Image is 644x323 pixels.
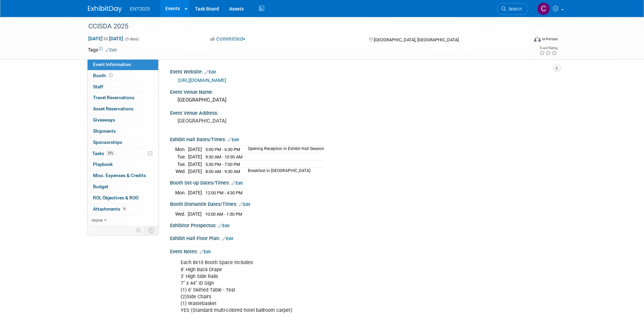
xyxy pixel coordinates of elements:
[93,73,114,78] span: Booth
[188,211,202,218] td: [DATE]
[542,37,558,42] div: In-Person
[497,3,528,15] a: Search
[506,6,522,12] span: Search
[93,117,115,123] span: Giveaways
[205,162,240,167] span: 5:30 PM - 7:00 PM
[88,70,158,81] a: Booth
[205,147,240,152] span: 5:00 PM - 6:30 PM
[208,36,248,43] button: Committed
[178,78,226,83] a: [URL][DOMAIN_NAME]
[88,159,158,170] a: Playbook
[188,146,202,153] td: [DATE]
[218,223,229,228] a: Edit
[200,250,211,254] a: Edit
[170,246,556,255] div: Event Notes:
[374,37,459,42] span: [GEOGRAPHIC_DATA], [GEOGRAPHIC_DATA]
[93,139,122,145] span: Sponsorships
[170,134,556,143] div: Exhibit Hall Dates/Times:
[170,87,556,95] div: Event Venue Name:
[92,217,103,223] span: more
[106,151,115,156] span: 33%
[93,195,139,200] span: ROI, Objectives & ROO
[88,170,158,181] a: Misc. Expenses & Credits
[88,36,124,42] span: [DATE] [DATE]
[188,189,202,196] td: [DATE]
[93,62,131,67] span: Event Information
[93,173,146,178] span: Misc. Expenses & Credits
[122,206,127,211] span: 6
[175,160,188,168] td: Tue.
[175,95,551,105] div: [GEOGRAPHIC_DATA]
[239,202,250,207] a: Edit
[88,59,158,70] a: Event Information
[108,73,114,78] span: Booth not reserved yet
[88,92,158,103] a: Travel Reservations
[175,146,188,153] td: Mon.
[188,160,202,168] td: [DATE]
[88,193,158,203] a: ROI, Objectives & ROO
[170,178,556,187] div: Booth Set-up Dates/Times:
[175,211,188,218] td: Wed.
[539,46,557,50] div: Event Rating
[170,220,556,229] div: Exhibitor Prospectus:
[205,154,242,159] span: 9:30 AM - 10:30 AM
[88,6,122,13] img: ExhibitDay
[86,20,518,33] div: CCISDA 2025
[93,106,133,111] span: Asset Reservations
[244,168,324,175] td: Breakfast in [GEOGRAPHIC_DATA]
[170,199,556,208] div: Booth Dismantle Dates/Times:
[88,204,158,215] a: Attachments6
[106,48,117,52] a: Edit
[537,2,550,15] img: Colleen Mueller
[93,128,116,134] span: Shipments
[133,226,145,235] td: Personalize Event Tab Strip
[88,115,158,126] a: Giveaways
[228,137,239,142] a: Edit
[488,35,558,45] div: Event Format
[88,215,158,226] a: more
[88,46,117,53] td: Tags
[178,118,324,124] pre: [GEOGRAPHIC_DATA]
[93,95,134,100] span: Travel Reservations
[88,137,158,148] a: Sponsorships
[232,181,243,186] a: Edit
[175,168,188,175] td: Wed.
[88,82,158,92] a: Staff
[144,226,158,235] td: Toggle Event Tabs
[170,108,556,116] div: Event Venue Address:
[88,148,158,159] a: Tasks33%
[93,84,103,89] span: Staff
[93,184,108,189] span: Budget
[188,153,202,161] td: [DATE]
[93,206,127,212] span: Attachments
[93,161,113,167] span: Playbook
[222,236,233,241] a: Edit
[88,181,158,192] a: Budget
[130,6,150,12] span: ENT2025
[205,190,242,195] span: 12:00 PM - 4:30 PM
[170,67,556,76] div: Event Website:
[534,36,541,42] img: Format-Inperson.png
[88,126,158,137] a: Shipments
[88,104,158,114] a: Asset Reservations
[170,233,556,242] div: Exhibit Hall Floor Plan:
[205,212,242,217] span: 10:00 AM - 1:30 PM
[205,70,216,74] a: Edit
[175,153,188,161] td: Tue.
[92,151,115,156] span: Tasks
[175,189,188,196] td: Mon.
[188,168,202,175] td: [DATE]
[125,37,139,41] span: (3 days)
[244,146,324,153] td: Opening Reception in Exhibit Hall Session
[205,169,240,174] span: 8:00 AM - 9:30 AM
[103,36,109,41] span: to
